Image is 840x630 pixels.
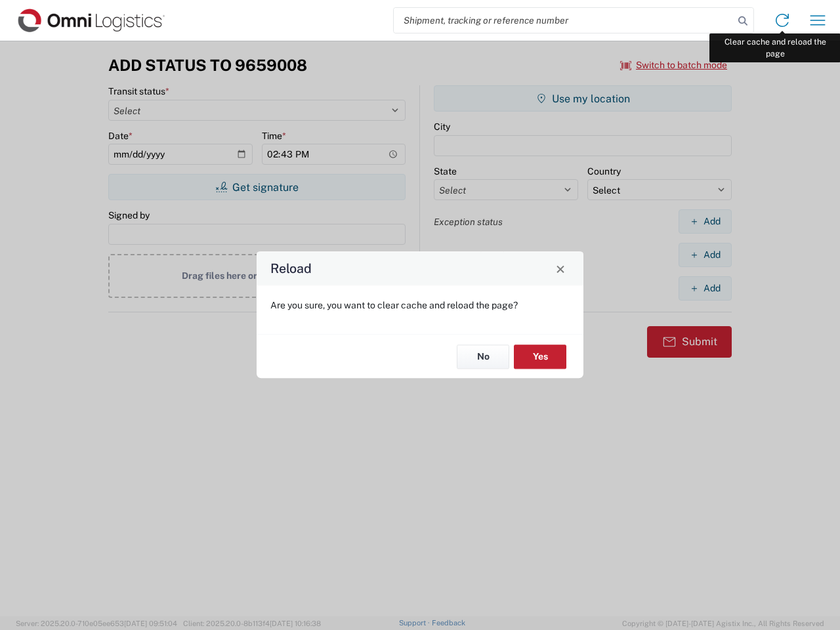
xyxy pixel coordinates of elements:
button: Close [551,259,570,278]
button: Yes [514,345,566,369]
h4: Reload [270,259,312,278]
button: No [457,345,509,369]
p: Are you sure, you want to clear cache and reload the page? [270,299,570,311]
input: Shipment, tracking or reference number [394,8,734,33]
